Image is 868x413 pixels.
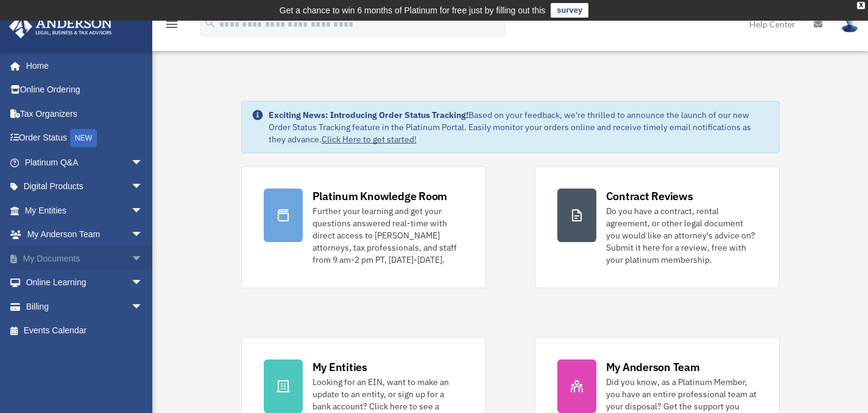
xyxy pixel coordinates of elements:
a: Order StatusNEW [9,126,161,151]
a: Click Here to get started! [322,134,417,145]
div: My Entities [312,359,367,375]
div: close [857,2,865,9]
a: Contract Reviews Do you have a contract, rental agreement, or other legal document you would like... [535,166,780,288]
img: Anderson Advisors Platinum Portal [5,15,116,38]
div: Platinum Knowledge Room [312,189,448,204]
a: My Anderson Teamarrow_drop_down [9,223,161,247]
a: Platinum Q&Aarrow_drop_down [9,150,161,175]
div: Do you have a contract, rental agreement, or other legal document you would like an attorney's ad... [606,205,757,266]
a: survey [551,3,588,18]
div: My Anderson Team [606,359,700,375]
span: arrow_drop_down [131,150,155,175]
a: My Documentsarrow_drop_down [9,246,161,271]
i: menu [164,17,179,32]
span: arrow_drop_down [131,294,155,319]
a: My Entitiesarrow_drop_down [9,198,161,223]
a: menu [164,21,179,32]
span: arrow_drop_down [131,223,155,248]
a: Platinum Knowledge Room Further your learning and get your questions answered real-time with dire... [241,166,486,288]
span: arrow_drop_down [131,175,155,200]
a: Home [9,54,155,78]
div: Further your learning and get your questions answered real-time with direct access to [PERSON_NAM... [312,205,464,266]
span: arrow_drop_down [131,246,155,271]
a: Billingarrow_drop_down [9,294,161,319]
span: arrow_drop_down [131,271,155,296]
i: search [203,16,217,30]
strong: Exciting News: Introducing Order Status Tracking! [269,109,468,120]
a: Online Ordering [9,78,161,102]
div: Contract Reviews [606,189,693,204]
a: Digital Productsarrow_drop_down [9,175,161,199]
span: arrow_drop_down [131,198,155,223]
a: Tax Organizers [9,102,161,126]
div: NEW [70,129,97,147]
div: Get a chance to win 6 months of Platinum for free just by filling out this [280,3,546,18]
a: Online Learningarrow_drop_down [9,271,161,295]
div: Based on your feedback, we're thrilled to announce the launch of our new Order Status Tracking fe... [269,109,769,145]
a: Events Calendar [9,319,161,343]
img: User Pic [841,15,859,33]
